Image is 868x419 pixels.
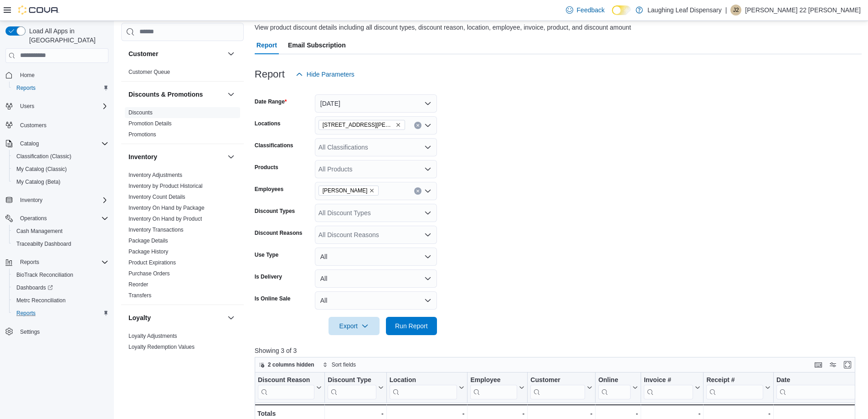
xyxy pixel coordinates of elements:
a: My Catalog (Classic) [13,164,71,175]
div: Receipt # [706,376,763,385]
label: Locations [255,120,281,127]
span: Operations [16,213,108,224]
label: Classifications [255,142,293,149]
button: Reports [9,82,112,94]
div: Employee [470,376,517,385]
button: Discount Type [328,376,383,399]
a: BioTrack Reconciliation [13,269,77,280]
button: [DATE] [315,94,437,113]
button: BioTrack Reconciliation [9,269,112,281]
button: Inventory [16,195,46,206]
span: Inventory Transactions [128,226,184,233]
a: Inventory Adjustments [128,172,182,178]
button: Discounts & Promotions [128,90,224,99]
span: Transfers [128,292,151,299]
a: Home [16,70,38,81]
span: My Catalog (Classic) [13,164,108,175]
span: Dashboards [13,282,108,293]
button: Catalog [2,137,112,150]
button: Open list of options [424,122,431,129]
span: Package Details [128,237,168,244]
span: Loyalty Adjustments [128,332,177,340]
a: Package History [128,248,168,255]
button: Customers [2,118,112,131]
div: - [470,408,524,419]
span: Reports [16,257,108,268]
a: Inventory On Hand by Package [128,205,205,211]
div: Receipt # URL [706,376,763,399]
span: My Catalog (Beta) [13,176,108,187]
a: Product Expirations [128,259,176,266]
button: Home [2,68,112,82]
label: Is Delivery [255,273,282,280]
button: Online [598,376,638,399]
a: Discounts [128,109,153,116]
span: Settings [16,326,108,337]
span: Reports [16,84,36,92]
div: Location [390,376,457,399]
p: [PERSON_NAME] 22 [PERSON_NAME] [745,5,861,16]
button: Users [16,101,38,112]
label: Is Online Sale [255,295,291,302]
button: All [315,269,437,288]
button: Open list of options [424,187,431,195]
span: Reports [13,308,108,319]
nav: Complex example [5,65,108,362]
div: Totals [257,408,322,419]
button: Employee [470,376,524,399]
button: Customer [128,49,224,58]
button: Enter fullscreen [842,359,853,370]
button: Traceabilty Dashboard [9,238,112,250]
span: Export [334,317,374,335]
button: Customer [226,48,236,59]
button: Catalog [16,138,42,149]
a: Transfers [128,292,151,299]
a: Inventory by Product Historical [128,183,203,189]
div: Jolaine 22 Starr [730,5,741,16]
button: All [315,248,437,266]
button: Inventory [226,151,236,162]
a: Purchase Orders [128,270,170,277]
div: Discounts & Promotions [121,107,244,144]
label: Products [255,164,278,171]
span: Catalog [16,138,108,149]
a: Package Details [128,238,168,244]
div: - [706,408,770,419]
span: Operations [20,215,47,222]
button: Metrc Reconciliation [9,294,112,307]
span: Users [16,101,108,112]
span: [PERSON_NAME] [323,186,368,195]
button: Loyalty [226,312,236,323]
span: Home [16,69,108,81]
a: Loyalty Adjustments [128,333,177,339]
button: Cash Management [9,225,112,238]
label: Date Range [255,98,287,105]
h3: Customer [128,49,158,58]
a: Cash Management [13,226,66,237]
span: Users [20,103,34,110]
span: Loyalty Redemption Values [128,343,195,351]
span: Promotions [128,131,156,138]
a: Customer Queue [128,69,170,75]
div: Date [776,376,856,385]
span: Settings [20,328,40,336]
span: 2 columns hidden [268,361,314,368]
button: Location [390,376,465,399]
a: Promotion Details [128,120,172,127]
a: Metrc Reconciliation [13,295,69,306]
span: Traceabilty Dashboard [13,238,108,249]
div: - [328,408,383,419]
a: Dashboards [13,282,56,293]
label: Discount Reasons [255,229,303,237]
a: Classification (Classic) [13,151,75,162]
button: Settings [2,325,112,338]
div: Discount Type [328,376,376,399]
span: Inventory On Hand by Product [128,215,202,222]
span: Reports [16,310,36,317]
div: - [530,408,592,419]
p: Showing 3 of 3 [255,346,862,355]
button: Reports [2,256,112,269]
button: Reports [16,257,43,268]
button: Inventory [2,194,112,207]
